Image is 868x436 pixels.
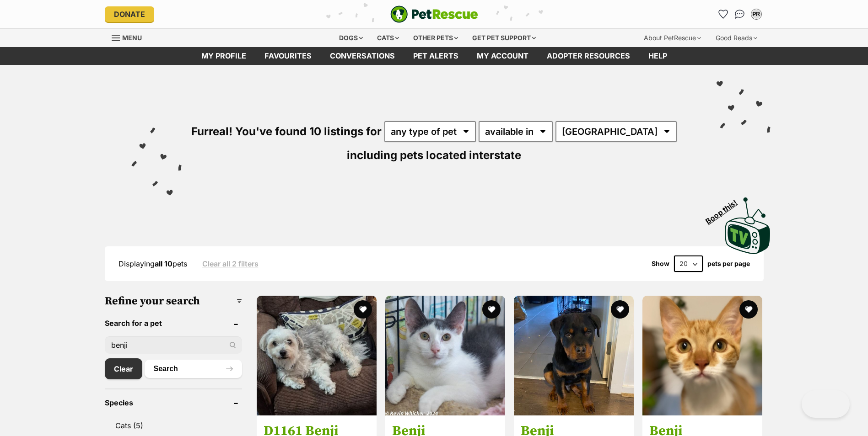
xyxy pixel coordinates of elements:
[466,29,542,47] div: Get pet support
[390,5,478,23] img: logo-e224e6f780fb5917bec1dbf3a21bbac754714ae5b6737aabdf751b685950b380.svg
[740,300,758,319] button: favourite
[749,7,764,21] button: My account
[514,296,634,415] img: Benji - Rottweiler Dog
[105,358,142,379] a: Clear
[637,29,707,47] div: About PetRescue
[390,5,478,23] a: PetRescue
[733,7,747,21] a: Conversations
[354,300,372,319] button: favourite
[725,189,771,256] a: Boop this!
[202,260,259,268] a: Clear all 2 filters
[192,47,255,65] a: My profile
[112,29,148,45] a: Menu
[482,300,501,319] button: favourite
[257,296,377,415] img: D1161 Benji - Shih Tzu Dog
[105,399,242,407] header: Species
[255,47,321,65] a: Favourites
[333,29,369,47] div: Dogs
[802,390,850,418] iframe: Help Scout Beacon - Open
[652,260,669,267] span: Show
[468,47,538,65] a: My account
[385,296,505,415] img: Benji - Domestic Short Hair (DSH) Cat
[611,300,629,319] button: favourite
[105,6,154,22] a: Donate
[321,47,404,65] a: conversations
[191,125,382,138] span: Furreal! You've found 10 listings for
[404,47,468,65] a: Pet alerts
[407,29,464,47] div: Other pets
[371,29,405,47] div: Cats
[716,7,731,21] a: Favourites
[105,416,242,435] a: Cats (5)
[155,259,173,268] strong: all 10
[105,295,242,308] h3: Refine your search
[639,47,676,65] a: Help
[105,319,242,327] header: Search for a pet
[716,7,764,21] ul: Account quick links
[704,192,746,225] span: Boop this!
[538,47,639,65] a: Adopter resources
[725,197,771,254] img: PetRescue TV logo
[347,149,521,162] span: including pets located interstate
[119,259,187,268] span: Displaying pets
[105,336,242,354] input: Toby
[122,34,142,42] span: Menu
[752,10,761,19] div: PR
[145,360,242,378] button: Search
[709,29,764,47] div: Good Reads
[735,10,744,19] img: chat-41dd97257d64d25036548639549fe6c8038ab92f7586957e7f3b1b290dea8141.svg
[642,296,762,415] img: Benji - Domestic Short Hair (DSH) Cat
[707,260,750,267] label: pets per page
